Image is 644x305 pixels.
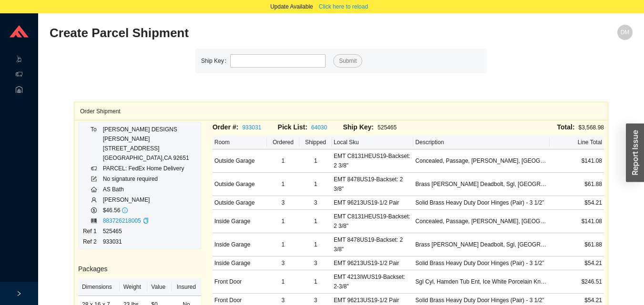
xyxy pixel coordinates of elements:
th: Insured [172,278,201,296]
td: 1 [267,210,299,233]
td: EMT C8131HEUS19-Backset: 2 3/8" [332,149,413,173]
td: PARCEL: FedEx Home Delivery [102,163,190,174]
div: Brass Quincy Rose Deadbolt, Sgl, US19 [415,240,547,249]
div: Solid Brass Heavy Duty Door Hinges (Pair) - 3 1/2” [415,295,547,305]
th: Description [413,136,549,149]
td: 1 [267,270,299,294]
td: EMT 8478US19-Backset: 2 3/8" [332,173,413,196]
td: 1 [299,149,332,173]
div: Concealed, Passage, Quincy Rosette, Hammered Egg Knob, , US19 [415,156,547,166]
div: 525465 [343,122,408,133]
h2: Create Parcel Shipment [50,25,487,41]
div: Solid Brass Heavy Duty Door Hinges (Pair) - 3 1/2” [415,198,547,207]
td: $61.88 [550,233,604,256]
th: Dimensions [78,278,120,296]
td: 933031 [102,236,190,247]
span: dollar [91,207,97,213]
td: $61.88 [550,173,604,196]
td: Outside Garage [213,173,267,196]
span: user [91,197,97,203]
td: AS Bath [102,184,190,195]
td: Ref 1 [82,226,102,236]
td: $141.08 [550,210,604,233]
td: EMT 96213US19-1/2 Pair [332,196,413,210]
th: Shipped [299,136,332,149]
td: Inside Garage [213,233,267,256]
td: $246.51 [550,270,604,294]
span: Ship Key: [343,123,374,131]
a: 64030 [311,124,327,131]
td: $141.08 [550,149,604,173]
span: right [16,291,22,296]
button: Submit [333,54,362,68]
span: DM [621,25,630,40]
td: $54.21 [550,256,604,270]
td: EMT 4213IWUS19-Backset: 2-3/8" [332,270,413,294]
span: home [91,187,97,192]
div: Order Shipment [80,102,602,120]
span: Pick List: [278,123,307,131]
td: Outside Garage [213,196,267,210]
div: Concealed, Passage, Quincy Rosette, Hammered Egg Knob, , US19 [415,216,547,226]
th: Local Sku [332,136,413,149]
td: EMT 96213US19-1/2 Pair [332,256,413,270]
a: 883726218005 [103,217,141,224]
td: 1 [267,149,299,173]
span: Click here to reload [319,2,368,11]
th: Line Total [550,136,604,149]
td: EMT C8131HEUS19-Backset: 2 3/8" [332,210,413,233]
span: Order #: [213,123,238,131]
td: 1 [299,173,332,196]
div: $3,568.98 [408,122,604,133]
td: 1 [299,270,332,294]
td: Front Door [213,270,267,294]
td: [PERSON_NAME] [102,195,190,205]
span: copy [143,218,149,224]
td: EMT 8478US19-Backset: 2 3/8" [332,233,413,256]
td: 1 [267,173,299,196]
div: Solid Brass Heavy Duty Door Hinges (Pair) - 3 1/2” [415,258,547,268]
td: $46.56 [102,205,190,216]
a: 933031 [242,124,261,131]
td: No signature required [102,174,190,184]
td: 3 [299,196,332,210]
td: Inside Garage [213,256,267,270]
td: Ref 2 [82,236,102,247]
div: Sgl Cyl, Hamden Tub Ent, Ice White Porcelain Knob, US19 [415,277,547,286]
th: Value [147,278,172,296]
div: [PERSON_NAME] DESIGNS [PERSON_NAME] [STREET_ADDRESS] [GEOGRAPHIC_DATA] , CA 92651 [103,125,189,163]
span: Total: [557,123,575,131]
td: 1 [267,233,299,256]
th: Ordered [267,136,299,149]
td: Outside Garage [213,149,267,173]
td: 3 [267,256,299,270]
label: Ship Key [201,54,230,68]
td: Inside Garage [213,210,267,233]
h3: Packages [78,264,201,275]
td: 3 [267,196,299,210]
div: Copy [143,216,149,226]
span: barcode [91,218,97,224]
td: 525465 [102,226,190,236]
span: form [91,176,97,182]
td: To [82,124,102,163]
td: 1 [299,233,332,256]
td: 3 [299,256,332,270]
th: Room [213,136,267,149]
div: Brass Quincy Rose Deadbolt, Sgl, US19 [415,179,547,189]
td: $54.21 [550,196,604,210]
span: info-circle [122,207,128,213]
td: 1 [299,210,332,233]
th: Weight [120,278,148,296]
